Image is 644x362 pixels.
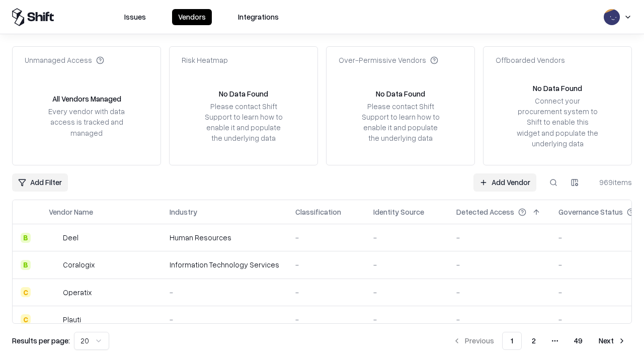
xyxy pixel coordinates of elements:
[12,173,68,192] button: Add Filter
[21,287,31,297] div: C
[170,259,279,270] div: Information Technology Services
[373,314,440,325] div: -
[21,260,31,270] div: B
[373,259,440,270] div: -
[52,94,121,104] div: All Vendors Managed
[170,232,279,243] div: Human Resources
[202,101,285,144] div: Please contact Shift Support to learn how to enable it and populate the underlying data
[593,332,632,350] button: Next
[170,287,279,298] div: -
[502,332,522,350] button: 1
[359,101,442,144] div: Please contact Shift Support to learn how to enable it and populate the underlying data
[49,233,59,243] img: Deel
[25,55,104,65] div: Unmanaged Access
[558,207,623,217] div: Governance Status
[295,314,357,325] div: -
[456,207,514,217] div: Detected Access
[339,55,438,65] div: Over-Permissive Vendors
[592,177,632,188] div: 969 items
[456,232,542,243] div: -
[456,314,542,325] div: -
[295,232,357,243] div: -
[63,259,95,270] div: Coralogix
[45,106,128,138] div: Every vendor with data access is tracked and managed
[566,332,591,350] button: 49
[49,314,59,324] img: Plauti
[516,96,599,149] div: Connect your procurement system to Shift to enable this widget and populate the underlying data
[172,9,212,25] button: Vendors
[12,335,70,346] p: Results per page:
[496,55,565,65] div: Offboarded Vendors
[170,207,197,217] div: Industry
[373,207,424,217] div: Identity Source
[373,287,440,298] div: -
[118,9,152,25] button: Issues
[49,207,93,217] div: Vendor Name
[63,287,92,298] div: Operatix
[373,232,440,243] div: -
[49,287,59,297] img: Operatix
[182,55,228,65] div: Risk Heatmap
[295,259,357,270] div: -
[473,173,536,192] a: Add Vendor
[456,287,542,298] div: -
[49,260,59,270] img: Coralogix
[232,9,285,25] button: Integrations
[533,83,582,94] div: No Data Found
[63,314,81,325] div: Plauti
[456,259,542,270] div: -
[219,88,268,99] div: No Data Found
[21,233,31,243] div: B
[524,332,544,350] button: 2
[21,314,31,324] div: C
[170,314,279,325] div: -
[295,207,341,217] div: Classification
[295,287,357,298] div: -
[376,88,425,99] div: No Data Found
[447,332,632,350] nav: pagination
[63,232,78,243] div: Deel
